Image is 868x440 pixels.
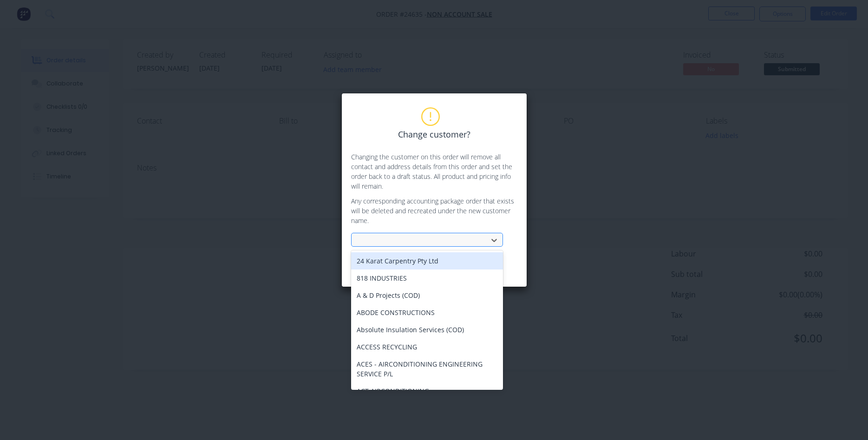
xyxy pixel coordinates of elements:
span: Change customer? [398,128,470,141]
p: Changing the customer on this order will remove all contact and address details from this order a... [351,152,517,191]
div: Absolute Insulation Services (COD) [351,321,503,338]
p: Any corresponding accounting package order that exists will be deleted and recreated under the ne... [351,196,517,225]
div: A & D Projects (COD) [351,287,503,304]
div: ABODE CONSTRUCTIONS [351,304,503,321]
div: ACES - AIRCONDITIONING ENGINEERING SERVICE P/L [351,355,503,382]
div: ACT AIRCONDITIONING [351,382,503,400]
div: 818 INDUSTRIES [351,269,503,287]
div: 24 Karat Carpentry Pty Ltd [351,252,503,269]
div: ACCESS RECYCLING [351,338,503,355]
